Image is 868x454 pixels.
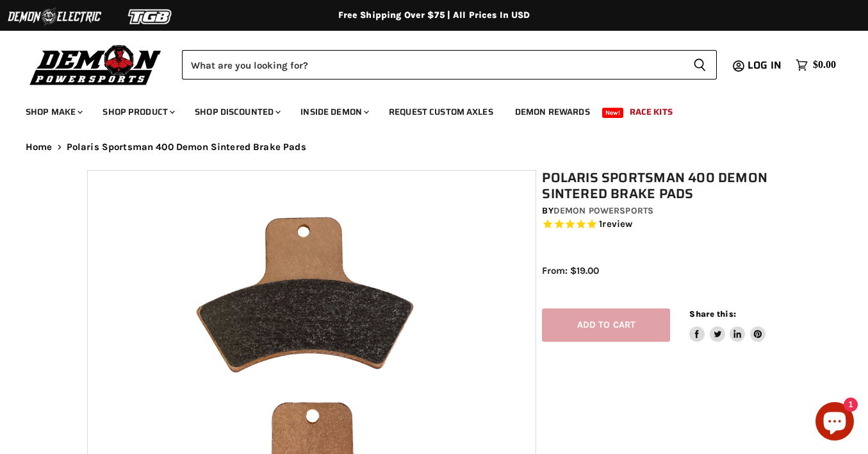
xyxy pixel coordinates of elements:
span: New! [602,108,624,118]
a: Request Custom Axles [379,99,503,125]
span: Rated 5.0 out of 5 stars 1 reviews [542,218,787,231]
span: From: $19.00 [542,265,599,276]
input: Search [182,50,683,80]
a: Demon Powersports [553,205,653,216]
a: Home [26,142,53,153]
ul: Main menu [16,94,833,125]
a: Shop Discounted [185,99,288,125]
aside: Share this: [689,308,766,342]
img: TGB Logo 2 [102,4,199,29]
h1: Polaris Sportsman 400 Demon Sintered Brake Pads [542,170,787,202]
a: Shop Make [16,99,90,125]
div: by [542,204,787,218]
button: Search [683,50,717,80]
a: Inside Demon [291,99,377,125]
span: review [602,219,632,230]
img: Demon Powersports [26,42,166,87]
inbox-online-store-chat: Shopify online store chat [812,402,858,444]
span: Share this: [689,309,735,319]
a: $0.00 [789,56,842,74]
a: Log in [742,60,789,71]
a: Race Kits [620,99,682,125]
span: Polaris Sportsman 400 Demon Sintered Brake Pads [67,142,306,153]
a: Demon Rewards [505,99,600,125]
span: $0.00 [813,59,836,71]
span: Log in [748,57,782,73]
img: Demon Electric Logo 2 [6,4,102,29]
form: Product [182,50,717,80]
span: 1 reviews [599,219,632,230]
a: Shop Product [93,99,183,125]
